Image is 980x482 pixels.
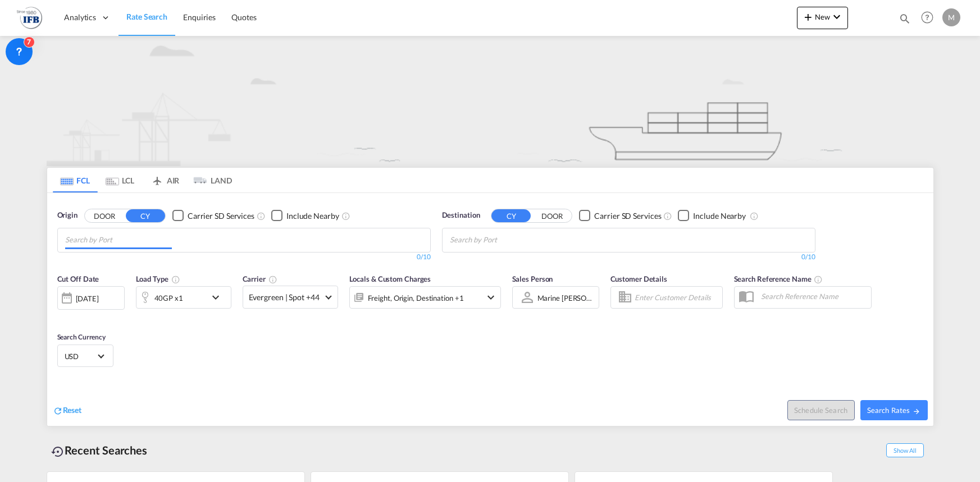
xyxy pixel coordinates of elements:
md-select: Select Currency: $ USDUnited States Dollar [63,348,107,364]
input: Enter Customer Details [635,289,719,306]
span: Sales Person [512,274,553,283]
button: DOOR [532,209,572,222]
md-checkbox: Checkbox No Ink [271,210,339,222]
md-icon: icon-backup-restore [51,445,65,458]
span: Show All [886,443,923,457]
img: new-FCL.png [47,36,934,166]
span: Reset [63,405,82,415]
md-icon: Unchecked: Ignores neighbouring ports when fetching rates.Checked : Includes neighbouring ports w... [341,212,350,221]
span: Search Currency [57,333,106,341]
input: Chips input. [65,231,172,249]
div: M [942,8,960,26]
div: Include Nearby [693,210,746,222]
span: Rate Search [126,12,167,21]
md-icon: icon-chevron-down [484,291,498,304]
button: Search Ratesicon-arrow-right [860,400,928,420]
md-tab-item: FCL [53,168,98,192]
button: icon-plus 400-fgNewicon-chevron-down [797,7,848,29]
div: Carrier SD Services [594,210,661,222]
span: Search Rates [867,406,921,415]
div: 0/10 [442,253,815,262]
md-checkbox: Checkbox No Ink [579,210,661,222]
span: Carrier [243,274,277,283]
img: de31bbe0256b11eebba44b54815f083d.png [17,5,42,30]
md-select: Sales Person: Marine Di Cicco [536,290,596,306]
md-icon: icon-airplane [151,174,164,182]
div: Marine [PERSON_NAME] [537,293,619,302]
md-icon: icon-chevron-down [209,291,228,304]
md-datepicker: Select [57,309,66,324]
md-icon: icon-magnify [899,12,911,25]
md-icon: icon-chevron-down [830,10,844,24]
div: OriginDOOR CY Checkbox No InkUnchecked: Search for CY (Container Yard) services for all selected ... [47,193,933,426]
span: Load Type [136,274,180,283]
div: Recent Searches [47,438,152,463]
span: Analytics [64,12,96,23]
md-icon: Unchecked: Search for CY (Container Yard) services for all selected carriers.Checked : Search for... [257,212,266,221]
div: icon-magnify [899,12,911,29]
input: Chips input. [450,231,557,249]
span: Cut Off Date [57,274,99,283]
div: 40GP x1icon-chevron-down [136,286,231,309]
span: New [801,12,844,21]
md-checkbox: Checkbox No Ink [678,210,746,222]
span: Destination [442,210,480,221]
span: Customer Details [610,274,667,283]
md-tab-item: LAND [188,168,233,192]
div: Help [918,8,942,28]
div: Freight Origin Destination Factory Stuffingicon-chevron-down [349,286,501,309]
button: DOOR [85,209,124,222]
button: Note: By default Schedule search will only considerorigin ports, destination ports and cut off da... [787,400,855,420]
md-tab-item: AIR [143,168,188,192]
md-chips-wrap: Chips container with autocompletion. Enter the text area, type text to search, and then use the u... [63,228,176,249]
button: CY [491,209,531,222]
md-pagination-wrapper: Use the left and right arrow keys to navigate between tabs [53,168,233,192]
md-icon: Unchecked: Search for CY (Container Yard) services for all selected carriers.Checked : Search for... [663,212,672,221]
span: Enquiries [183,12,216,22]
div: [DATE] [76,293,99,304]
span: Locals & Custom Charges [349,274,431,283]
input: Search Reference Name [755,288,871,305]
div: Carrier SD Services [188,210,254,222]
span: Evergreen | Spot +44 [249,292,322,303]
md-icon: icon-plus 400-fg [801,10,815,24]
span: Origin [57,210,78,221]
span: Help [918,8,937,27]
md-icon: The selected Trucker/Carrierwill be displayed in the rate results If the rates are from another f... [268,275,277,284]
div: Freight Origin Destination Factory Stuffing [368,290,464,306]
div: [DATE] [57,286,125,310]
md-icon: Unchecked: Ignores neighbouring ports when fetching rates.Checked : Includes neighbouring ports w... [750,212,759,221]
md-icon: icon-arrow-right [913,407,920,415]
md-tab-item: LCL [98,168,143,192]
md-chips-wrap: Chips container with autocompletion. Enter the text area, type text to search, and then use the u... [448,228,561,249]
span: USD [65,351,96,361]
span: Quotes [231,12,256,22]
md-icon: icon-information-outline [171,275,180,284]
button: CY [126,209,165,222]
div: icon-refreshReset [53,405,82,417]
md-checkbox: Checkbox No Ink [172,210,254,222]
div: Include Nearby [286,210,339,222]
span: Search Reference Name [734,274,823,283]
md-icon: Your search will be saved by the below given name [814,275,823,284]
div: 40GP x1 [154,290,183,306]
div: 0/10 [57,253,431,262]
md-icon: icon-refresh [53,406,63,416]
